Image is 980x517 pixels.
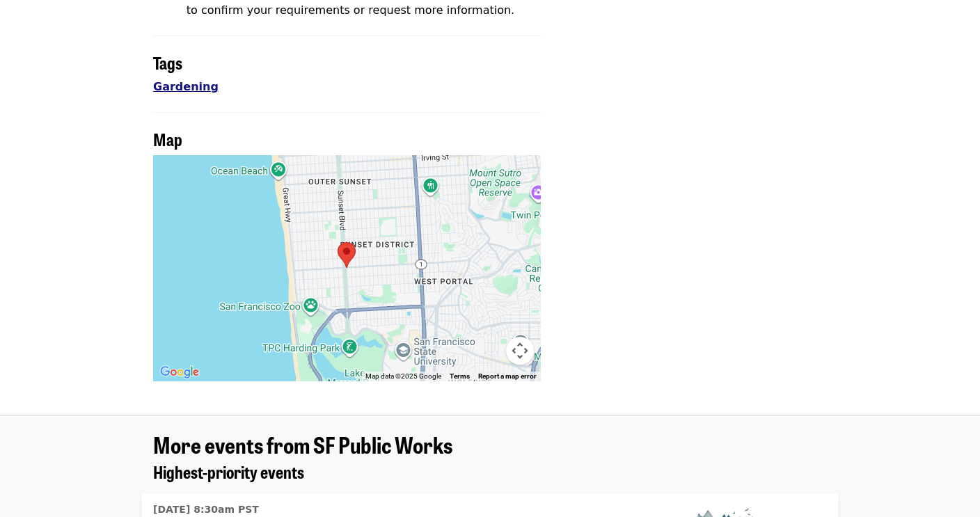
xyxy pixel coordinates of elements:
[153,80,219,93] a: Gardening
[506,337,534,365] button: Map camera controls
[153,502,259,517] time: [DATE] 8:30am PST
[157,363,203,381] a: Open this area in Google Maps (opens a new window)
[478,372,537,380] a: Report a map error
[153,50,182,74] span: Tags
[153,459,304,484] span: Highest-priority events
[365,372,441,380] span: Map data ©2025 Google
[153,127,182,151] span: Map
[450,372,470,380] a: Terms (opens in new tab)
[157,363,203,381] img: Google
[153,428,452,461] span: More events from SF Public Works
